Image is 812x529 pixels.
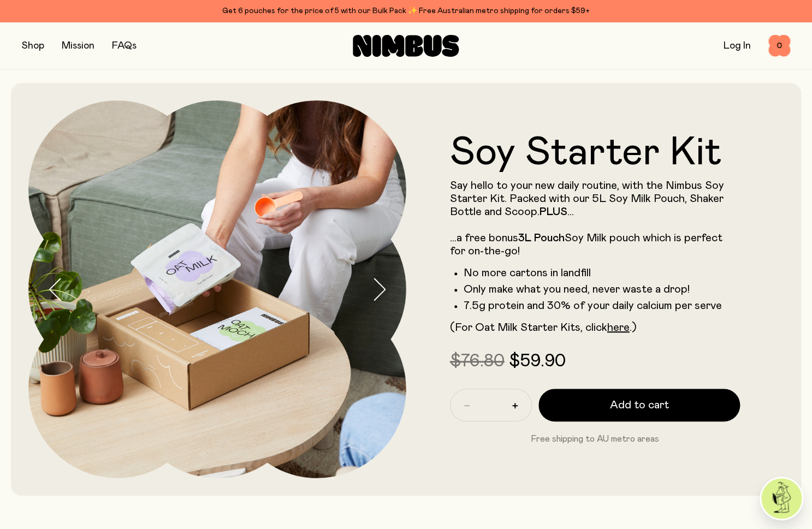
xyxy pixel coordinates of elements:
a: FAQs [112,41,137,51]
div: Get 6 pouches for the price of 5 with our Bulk Pack ✨ Free Australian metro shipping for orders $59+ [22,4,790,17]
li: 7.5g protein and 30% of your daily calcium per serve [464,299,740,312]
span: Add to cart [609,397,668,413]
li: No more cartons in landfill [464,266,740,280]
p: Free shipping to AU metro areas [450,432,740,445]
span: (For Oat Milk Starter Kits, click [450,322,607,333]
span: .) [630,322,637,333]
li: Only make what you need, never waste a drop! [464,283,740,296]
a: Log In [724,41,751,51]
a: Mission [62,41,94,51]
h1: Soy Starter Kit [450,133,740,173]
strong: 3L [518,233,531,243]
a: here [607,322,630,333]
button: Add to cart [538,389,740,421]
span: $76.80 [450,353,505,370]
button: 0 [768,35,790,57]
img: agent [761,478,802,519]
span: $59.90 [509,353,566,370]
strong: PLUS [540,206,567,217]
strong: Pouch [534,233,565,243]
p: Say hello to your new daily routine, with the Nimbus Soy Starter Kit. Packed with our 5L Soy Milk... [450,179,740,258]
